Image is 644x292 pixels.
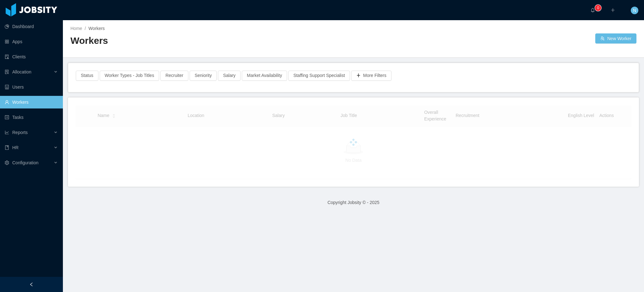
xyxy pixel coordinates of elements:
[5,35,58,48] a: icon: appstoreApps
[633,7,636,14] span: N
[288,71,350,81] button: Staffing Support Specialist
[5,161,9,165] i: icon: setting
[70,34,353,47] h2: Workers
[76,71,98,81] button: Status
[611,8,615,12] i: icon: plus
[12,145,19,150] span: HR
[100,71,159,81] button: Worker Types - Job Titles
[88,26,105,31] span: Workers
[5,96,58,108] a: icon: userWorkers
[5,111,58,124] a: icon: profileTasks
[595,5,601,11] sup: 0
[160,71,188,81] button: Recruiter
[5,81,58,93] a: icon: robotUsers
[190,71,217,81] button: Seniority
[85,26,86,31] span: /
[12,160,38,165] span: Configuration
[351,71,391,81] button: icon: plusMore Filters
[5,70,9,74] i: icon: solution
[12,130,28,135] span: Reports
[5,145,9,150] i: icon: book
[5,20,58,33] a: icon: pie-chartDashboard
[5,50,58,63] a: icon: auditClients
[70,26,82,31] a: Home
[595,33,636,44] button: icon: usergroup-addNew Worker
[12,69,31,74] span: Allocation
[218,71,241,81] button: Salary
[242,71,287,81] button: Market Availability
[5,130,9,135] i: icon: line-chart
[591,8,595,12] i: icon: bell
[63,192,644,213] footer: Copyright Jobsity © - 2025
